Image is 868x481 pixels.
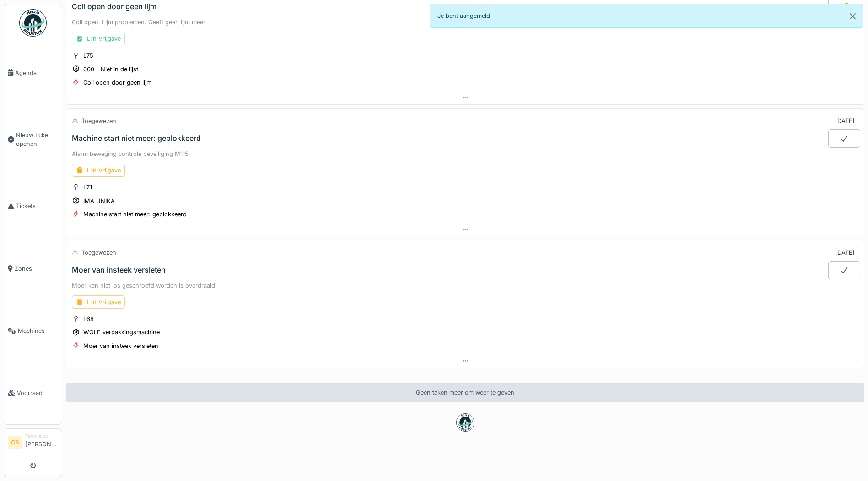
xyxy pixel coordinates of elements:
[72,18,858,27] div: Coli open. Lijm problemen. Geeft geen lijm meer
[4,175,62,237] a: Tickets
[835,248,855,257] div: [DATE]
[4,104,62,175] a: Nieuw ticket openen
[8,436,22,449] li: CB
[17,389,58,397] span: Voorraad
[83,342,158,350] div: Moer van insteek versleten
[83,315,94,323] div: L68
[8,433,58,454] a: CB Technicus[PERSON_NAME]
[15,264,58,273] span: Zones
[25,433,58,452] li: [PERSON_NAME]
[66,383,864,402] div: Geen taken meer om weer te geven
[4,300,62,362] a: Machines
[15,69,58,77] span: Agenda
[25,433,58,439] div: Technicus
[4,362,62,424] a: Voorraad
[72,295,125,309] div: Lijn Vrijgave
[72,134,201,143] div: Machine start niet meer: geblokkeerd
[83,65,138,74] div: 000 - Niet in de lijst
[4,237,62,299] a: Zones
[456,413,474,432] img: badge-BVDL4wpA.svg
[83,183,92,192] div: L71
[842,4,863,28] button: Close
[83,197,115,205] div: IMA UNIKA
[72,2,156,11] div: Coli open door geen lijm
[72,164,125,177] div: Lijn Vrijgave
[430,4,864,28] div: Je bent aangemeld.
[4,42,62,104] a: Agenda
[16,131,58,148] span: Nieuw ticket openen
[72,266,166,274] div: Moer van insteek versleten
[81,117,116,125] div: Toegewezen
[72,150,858,158] div: Alarm beweging controle beveiliging M115
[19,9,47,37] img: Badge_color-CXgf-gQk.svg
[81,248,116,257] div: Toegewezen
[83,78,151,87] div: Coli open door geen lijm
[72,281,858,290] div: Moer kan niet los geschroefd worden is overdraaid
[72,32,125,45] div: Lijn Vrijgave
[16,202,58,210] span: Tickets
[83,51,93,60] div: L75
[83,328,160,337] div: WOLF verpakkingsmachine
[18,326,58,335] span: Machines
[835,117,855,125] div: [DATE]
[83,210,187,219] div: Machine start niet meer: geblokkeerd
